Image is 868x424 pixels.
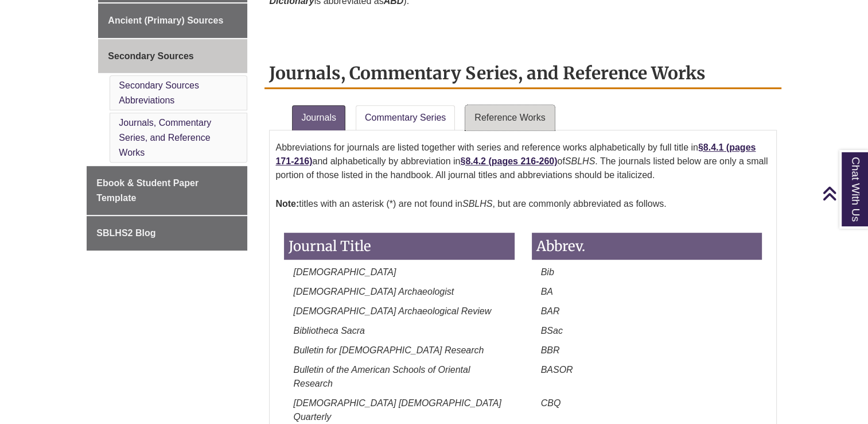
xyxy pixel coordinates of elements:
[541,306,560,316] em: BAR
[293,306,491,316] em: [DEMOGRAPHIC_DATA] Archaeological Review
[275,192,770,215] p: titles with an asterisk (*) are not found in , but are commonly abbreviated as follows.
[264,59,781,89] h2: Journals, Commentary Series, and Reference Works
[87,166,247,215] a: Ebook & Student Paper Template
[532,233,762,260] h3: Abbrev.
[541,365,573,375] em: BASOR
[541,326,563,336] em: BSac
[293,287,454,296] em: [DEMOGRAPHIC_DATA] Archaeologist
[275,199,299,209] strong: Note:
[96,228,155,238] span: SBLHS2 Blog
[293,267,396,277] em: [DEMOGRAPHIC_DATA]
[293,326,365,336] em: Bibliotheca Sacra
[293,345,484,355] em: Bulletin for [DEMOGRAPHIC_DATA] Research
[541,287,553,296] em: BA
[87,216,247,250] a: SBLHS2 Blog
[541,267,554,277] em: Bib
[465,105,554,130] a: Reference Works
[292,105,345,130] a: Journals
[541,345,560,355] em: BBR
[356,105,455,130] a: Commentary Series
[119,118,211,157] a: Journals, Commentary Series, and Reference Works
[284,233,514,260] h3: Journal Title
[96,178,198,203] span: Ebook & Student Paper Template
[460,156,557,166] a: §8.4.2 (pages 216-260)
[822,186,865,201] a: Back to Top
[275,136,770,187] p: Abbreviations for journals are listed together with series and reference works alphabetically by ...
[565,156,595,166] em: SBLHS
[293,398,501,422] em: [DEMOGRAPHIC_DATA] [DEMOGRAPHIC_DATA] Quarterly
[293,365,470,388] em: Bulletin of the American Schools of Oriental Research
[98,39,247,74] a: Secondary Sources
[462,199,492,209] em: SBLHS
[275,142,756,166] a: §8.4.1 (pages 171-216)
[541,398,561,408] em: CBQ
[98,3,247,38] a: Ancient (Primary) Sources
[119,80,199,105] a: Secondary Sources Abbreviations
